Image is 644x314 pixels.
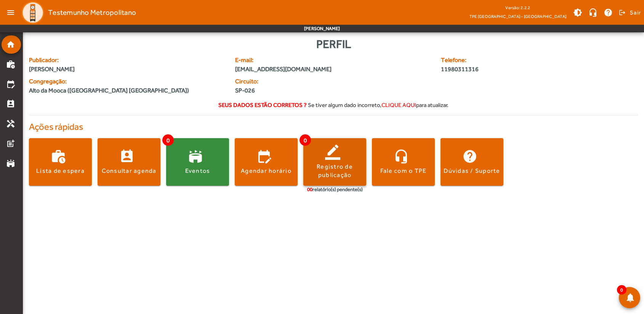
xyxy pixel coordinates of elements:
span: Se tiver algum dado incorreto, para atualizar. [308,102,449,108]
div: Registro de publicação [303,163,366,180]
button: Lista de espera [29,138,92,186]
mat-icon: home [6,40,15,49]
div: relatório(s) pendente(s) [307,186,363,193]
span: 0 [162,134,174,146]
span: Sair [630,6,641,19]
mat-icon: edit_calendar [6,80,15,89]
div: Dúvidas / Suporte [444,167,500,175]
span: Congregação: [29,77,226,86]
button: Agendar horário [235,138,298,186]
span: Alto da Mooca ([GEOGRAPHIC_DATA] [GEOGRAPHIC_DATA]) [29,86,189,95]
div: Consultar agenda [102,167,157,175]
h4: Ações rápidas [29,121,638,132]
div: Eventos [185,167,210,175]
div: Agendar horário [241,167,292,175]
mat-icon: stadium [6,159,15,168]
mat-icon: post_add [6,139,15,148]
button: Consultar agenda [98,138,160,186]
button: Eventos [166,138,229,186]
mat-icon: menu [3,5,18,20]
span: E-mail: [235,56,432,65]
span: SP-026 [235,86,329,95]
button: Fale com o TPE [372,138,435,186]
button: Dúvidas / Suporte [441,138,503,186]
mat-icon: handyman [6,119,15,128]
button: Sair [618,7,641,18]
span: 00 [307,186,312,192]
span: [PERSON_NAME] [29,65,226,74]
img: Logo TPE [21,1,44,24]
div: Fale com o TPE [380,167,427,175]
span: Telefone: [441,56,586,65]
span: Publicador: [29,56,226,65]
div: Lista de espera [36,167,85,175]
span: 11980311316 [441,65,586,74]
button: Registro de publicação [303,138,366,186]
span: Testemunho Metropolitano [48,6,136,19]
mat-icon: work_history [6,60,15,69]
span: Circuito: [235,77,329,86]
mat-icon: perm_contact_calendar [6,99,15,108]
a: Testemunho Metropolitano [18,1,136,24]
span: [EMAIL_ADDRESS][DOMAIN_NAME] [235,65,432,74]
span: TPE [GEOGRAPHIC_DATA] - [GEOGRAPHIC_DATA] [469,13,566,20]
span: clique aqui [381,102,416,108]
div: Perfil [29,35,638,53]
div: Versão: 2.2.2 [469,3,566,13]
strong: Seus dados estão corretos ? [218,102,307,108]
span: 0 [617,285,626,295]
span: 0 [300,134,311,146]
